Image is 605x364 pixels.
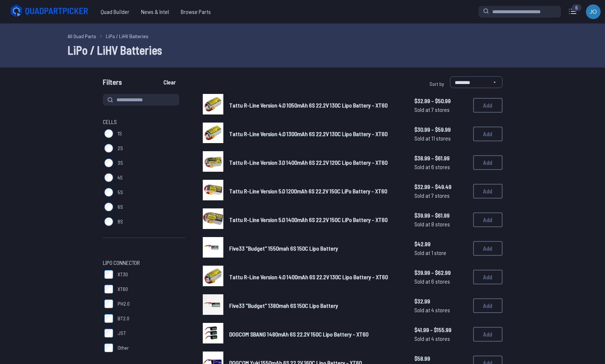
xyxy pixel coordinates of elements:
[118,189,123,196] span: 5S
[118,330,126,337] span: JST
[203,294,223,317] a: image
[414,182,467,191] span: $32.99 - $49.49
[104,329,113,338] input: JST
[68,41,538,59] h1: LiPo / LiHV Batteries
[450,76,503,88] select: Sort by
[104,299,113,308] input: PH2.0
[203,180,223,200] img: image
[203,266,223,286] img: image
[229,244,403,253] a: Five33 "Budget" 1550mah 6S 150C Lipo Battery
[414,125,467,134] span: $30.99 - $59.99
[473,298,503,313] button: Add
[118,315,129,322] span: BT2.0
[203,151,223,172] img: image
[118,285,128,293] span: XT60
[157,76,182,88] button: Clear
[473,98,503,113] button: Add
[203,237,223,260] a: image
[103,117,117,126] span: Cells
[203,266,223,288] a: image
[473,155,503,170] button: Add
[229,159,388,166] span: Tattu R-Line Version 3.0 1400mAh 6S 22.2V 120C Lipo Battery - XT60
[229,101,403,110] a: Tattu R-Line Version 4.0 1050mAh 6S 22.2V 130C Lipo Battery - XT60
[229,245,338,252] span: Five33 "Budget" 1550mah 6S 150C Lipo Battery
[414,268,467,277] span: $39.99 - $62.99
[229,273,403,281] a: Tattu R-Line Version 4.0 1400mAh 6S 22.2V 130C Lipo Battery - XT60
[414,354,467,363] span: $58.99
[104,173,113,182] input: 4S
[229,302,338,309] span: Five33 "Budget" 1380mah 6S 150C Lipo Battery
[229,102,388,109] span: Tattu R-Line Version 4.0 1050mAh 6S 22.2V 130C Lipo Battery - XT60
[414,134,467,143] span: Sold at 11 stores
[103,258,140,267] span: LiPo Connector
[104,129,113,138] input: 1S
[203,123,223,143] img: image
[473,270,503,284] button: Add
[473,327,503,342] button: Add
[104,217,113,226] input: 8S
[229,130,403,138] a: Tattu R-Line Version 4.0 1300mAh 6S 22.2V 130C Lipo Battery - XT60
[118,218,123,225] span: 8S
[414,325,467,334] span: $41.99 - $155.99
[414,297,467,306] span: $32.99
[68,32,96,40] a: All Quad Parts
[203,123,223,145] a: image
[229,130,388,137] span: Tattu R-Line Version 4.0 1300mAh 6S 22.2V 130C Lipo Battery - XT60
[414,191,467,200] span: Sold at 7 stores
[229,158,403,167] a: Tattu R-Line Version 3.0 1400mAh 6S 22.2V 120C Lipo Battery - XT60
[203,180,223,203] a: image
[229,216,388,223] span: Tattu R-Line Version 5.0 1400mAh 6S 22.2V 150C LiPo Battery - XT60
[104,159,113,167] input: 3S
[104,314,113,323] input: BT2.0
[473,127,503,141] button: Add
[118,271,128,278] span: XT30
[414,163,467,171] span: Sold at 6 stores
[175,4,217,19] a: Browse Parts
[414,220,467,229] span: Sold at 8 stores
[429,81,444,87] span: Sort by
[414,240,467,248] span: $42.99
[135,4,175,19] a: News & Intel
[414,277,467,286] span: Sold at 6 stores
[203,323,223,343] img: image
[203,323,223,346] a: image
[572,4,581,11] div: 6
[473,212,503,227] button: Add
[414,248,467,257] span: Sold at 1 store
[586,4,601,19] img: User
[103,76,122,91] span: Filters
[118,159,123,167] span: 3S
[106,32,148,40] a: LiPo / LiHV Batteries
[118,145,123,152] span: 2S
[473,184,503,199] button: Add
[104,343,113,352] input: Other
[104,203,113,211] input: 6S
[229,331,368,338] span: DOGCOM SBANG 1480mAh 6S 22.2V 150C Lipo Battery - XT60
[414,211,467,220] span: $39.99 - $61.99
[104,144,113,153] input: 2S
[473,241,503,256] button: Add
[118,174,123,181] span: 4S
[104,270,113,279] input: XT30
[229,215,403,224] a: Tattu R-Line Version 5.0 1400mAh 6S 22.2V 150C LiPo Battery - XT60
[229,330,403,339] a: DOGCOM SBANG 1480mAh 6S 22.2V 150C Lipo Battery - XT60
[203,237,223,258] img: image
[118,344,129,352] span: Other
[203,208,223,231] a: image
[95,4,135,19] a: Quad Builder
[229,188,387,194] span: Tattu R-Line Version 5.0 1200mAh 6S 22.2V 150C LiPo Battery - XT60
[203,94,223,117] a: image
[203,208,223,229] img: image
[118,300,130,307] span: PH2.0
[104,285,113,294] input: XT60
[104,188,113,197] input: 5S
[229,273,388,280] span: Tattu R-Line Version 4.0 1400mAh 6S 22.2V 130C Lipo Battery - XT60
[118,203,123,211] span: 6S
[414,97,467,105] span: $32.99 - $50.99
[414,105,467,114] span: Sold at 7 stores
[118,130,122,137] span: 1S
[203,294,223,315] img: image
[203,151,223,174] a: image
